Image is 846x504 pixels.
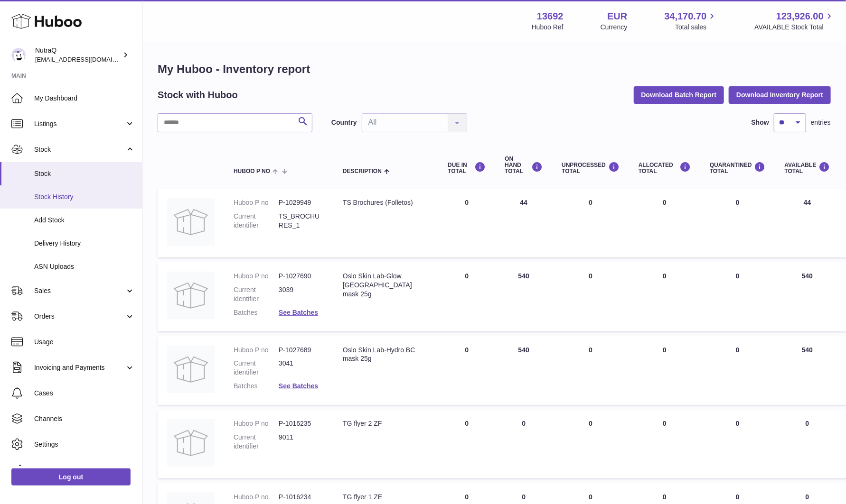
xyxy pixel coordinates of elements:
td: 0 [775,410,840,478]
td: 0 [438,410,495,478]
td: 0 [438,336,495,405]
div: TG flyer 2 ZF [343,419,429,428]
dd: P-1016234 [279,493,324,502]
div: ON HAND Total [505,156,543,175]
div: UNPROCESSED Total [562,162,620,174]
span: Total sales [675,23,717,32]
dt: Current identifier [234,359,279,377]
span: 34,170.70 [664,10,706,23]
a: See Batches [279,382,318,390]
h1: My Huboo - Inventory report [158,62,831,77]
span: 0 [736,493,740,501]
strong: 13692 [537,10,564,23]
dd: P-1027689 [279,346,324,355]
span: [EMAIL_ADDRESS][DOMAIN_NAME] [35,55,140,63]
td: 0 [552,262,629,331]
span: Stock [34,169,135,178]
dt: Huboo P no [234,493,279,502]
div: DUE IN TOTAL [448,162,486,174]
div: AVAILABLE Total [785,162,830,174]
td: 540 [775,262,840,331]
td: 44 [495,189,552,257]
span: 0 [736,346,740,354]
a: 123,926.00 AVAILABLE Stock Total [754,10,835,32]
dt: Current identifier [234,433,279,451]
span: 123,926.00 [776,10,824,23]
td: 0 [629,410,700,478]
td: 540 [775,336,840,405]
span: 0 [736,199,740,206]
span: ASN Uploads [34,262,135,271]
a: See Batches [279,309,318,316]
td: 540 [495,336,552,405]
span: entries [811,118,831,127]
span: Stock History [34,192,135,202]
span: Cases [34,389,135,398]
div: Oslo Skin Lab-Glow [GEOGRAPHIC_DATA] mask 25g [343,272,429,299]
dt: Huboo P no [234,346,279,355]
a: 34,170.70 Total sales [664,10,717,32]
dt: Current identifier [234,212,279,230]
dd: P-1016235 [279,419,324,428]
dt: Batches [234,308,279,317]
div: TG flyer 1 ZE [343,493,429,502]
span: Add Stock [34,216,135,225]
span: Huboo P no [234,168,270,174]
img: log@nutraq.com [11,48,26,62]
td: 0 [438,262,495,331]
img: product image [167,272,215,319]
dt: Huboo P no [234,198,279,207]
td: 0 [629,189,700,257]
td: 0 [495,410,552,478]
dt: Huboo P no [234,419,279,428]
img: product image [167,198,215,246]
td: 0 [629,262,700,331]
span: Description [343,168,382,174]
td: 44 [775,189,840,257]
div: NutraQ [35,46,121,64]
dd: P-1027690 [279,272,324,281]
span: Settings [34,440,135,449]
span: Orders [34,312,125,321]
dd: P-1029949 [279,198,324,207]
span: Delivery History [34,239,135,248]
h2: Stock with Huboo [158,89,238,101]
label: Show [752,118,769,127]
dt: Current identifier [234,285,279,303]
div: QUARANTINED Total [710,162,766,174]
span: Sales [34,286,125,295]
dt: Huboo P no [234,272,279,281]
td: 0 [438,189,495,257]
strong: EUR [607,10,627,23]
td: 0 [629,336,700,405]
dd: 9011 [279,433,324,451]
label: Country [331,118,357,127]
span: Listings [34,119,125,128]
span: Returns [34,466,135,475]
button: Download Batch Report [634,86,724,103]
img: product image [167,346,215,393]
dd: 3039 [279,285,324,303]
img: product image [167,419,215,467]
span: Channels [34,414,135,423]
span: Invoicing and Payments [34,363,125,372]
td: 0 [552,336,629,405]
div: ALLOCATED Total [639,162,691,174]
span: AVAILABLE Stock Total [754,23,835,32]
div: Currency [601,23,628,32]
td: 0 [552,189,629,257]
div: TS Brochures (Folletos) [343,198,429,207]
a: Log out [11,468,131,486]
td: 540 [495,262,552,331]
span: Usage [34,338,135,347]
span: My Dashboard [34,94,135,103]
td: 0 [552,410,629,478]
span: 0 [736,272,740,280]
dt: Batches [234,382,279,391]
span: 0 [736,420,740,427]
div: Huboo Ref [532,23,564,32]
dd: TS_BROCHURES_1 [279,212,324,230]
button: Download Inventory Report [729,86,831,103]
span: Stock [34,145,125,154]
div: Oslo Skin Lab-Hydro BC mask 25g [343,346,429,364]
